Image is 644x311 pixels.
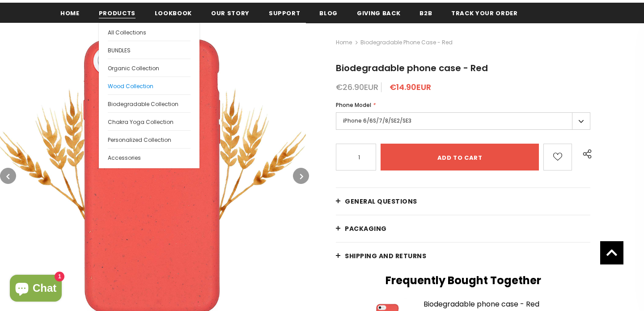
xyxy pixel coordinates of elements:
h2: Frequently Bought Together [336,274,590,287]
a: Chakra Yoga Collection [108,112,191,130]
a: Giving back [357,3,400,23]
span: Track your order [451,9,517,17]
span: Blog [319,9,338,17]
span: Our Story [211,9,250,17]
span: BUNDLES [108,47,131,54]
inbox-online-store-chat: Shopify online store chat [7,275,64,304]
a: Personalized Collection [108,130,191,148]
a: Our Story [211,3,250,23]
span: General Questions [345,197,417,206]
span: Home [60,9,80,17]
span: Lookbook [155,9,192,17]
span: PACKAGING [345,224,387,233]
span: €26.90EUR [336,81,378,93]
span: Shipping and returns [345,251,426,260]
a: Shipping and returns [336,243,590,269]
a: Lookbook [155,3,192,23]
a: Wood Collection [108,77,191,94]
a: Blog [319,3,338,23]
span: €14.90EUR [390,81,431,93]
input: Add to cart [381,144,539,170]
label: iPhone 6/6S/7/8/SE2/SE3 [336,112,590,130]
a: B2B [419,3,432,23]
a: Organic Collection [108,59,191,77]
a: All Collections [108,23,191,41]
span: Accessories [108,154,141,162]
a: PACKAGING [336,215,590,242]
span: Organic Collection [108,64,159,72]
span: Giving back [357,9,400,17]
span: Products [99,9,136,17]
span: Biodegradable Collection [108,100,178,108]
span: Phone Model [336,101,371,109]
span: All Collections [108,29,146,36]
span: Biodegradable phone case - Red [360,37,453,48]
span: Wood Collection [108,82,153,90]
a: Accessories [108,148,191,166]
span: Personalized Collection [108,136,171,144]
a: support [269,3,301,23]
span: Biodegradable phone case - Red [336,62,488,74]
a: Biodegradable Collection [108,94,191,112]
span: B2B [419,9,432,17]
a: Home [60,3,80,23]
a: General Questions [336,188,590,215]
a: BUNDLES [108,41,191,59]
a: Products [99,3,136,23]
span: Chakra Yoga Collection [108,118,174,126]
a: Track your order [451,3,517,23]
span: support [269,9,301,17]
a: Home [336,37,352,48]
